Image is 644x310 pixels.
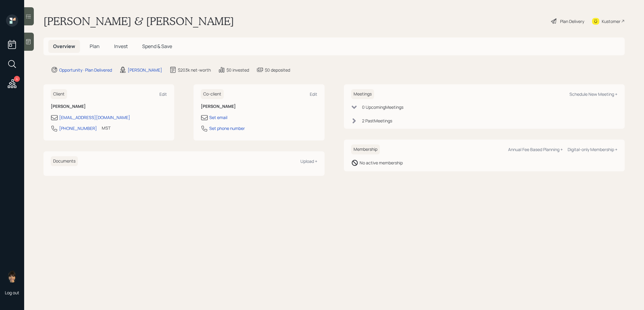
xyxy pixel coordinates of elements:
h1: [PERSON_NAME] & [PERSON_NAME] [43,15,234,28]
div: Opportunity · Plan Delivered [59,67,112,73]
div: Schedule New Meeting + [569,91,617,97]
img: treva-nostdahl-headshot.png [6,270,18,283]
h6: [PERSON_NAME] [201,104,317,109]
div: Kustomer [602,18,620,24]
div: Plan Delivery [560,18,584,24]
div: [PHONE_NUMBER] [59,125,97,131]
div: Set email [209,114,227,121]
div: [PERSON_NAME] [128,67,162,73]
span: Plan [90,43,100,50]
div: Digital-only Membership + [568,147,617,152]
h6: Meetings [351,89,374,99]
div: Annual Fee Based Planning + [508,147,563,152]
h6: Client [51,89,67,99]
div: Upload + [300,158,317,164]
h6: Co-client [201,89,224,99]
div: 0 Upcoming Meeting s [362,104,403,110]
div: $0 deposited [265,67,290,73]
div: $0 invested [226,67,249,73]
span: Invest [114,43,128,50]
div: MST [102,125,111,131]
h6: Documents [51,156,78,166]
div: Set phone number [209,125,245,131]
span: Overview [53,43,75,50]
div: Edit [159,91,167,97]
div: $203k net-worth [178,67,211,73]
div: 4 [14,76,20,82]
span: Spend & Save [142,43,172,50]
div: No active membership [360,160,403,166]
div: 2 Past Meeting s [362,118,392,124]
h6: [PERSON_NAME] [51,104,167,109]
div: Log out [5,290,19,295]
div: [EMAIL_ADDRESS][DOMAIN_NAME] [59,114,130,121]
div: Edit [310,91,317,97]
h6: Membership [351,144,380,154]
